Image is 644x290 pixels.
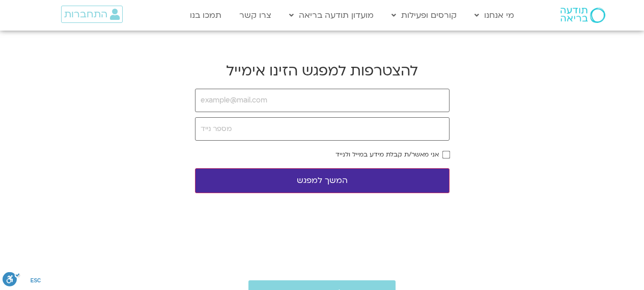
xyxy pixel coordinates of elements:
a: מי אנחנו [469,6,519,25]
a: קורסים ופעילות [386,6,462,25]
h2: להצטרפות למפגש הזינו אימייל [195,61,450,81]
button: המשך למפגש [195,168,450,193]
a: תמכו בנו [185,6,227,25]
a: צרו קשר [234,6,276,25]
a: התחברות [61,6,123,23]
label: אני מאשר/ת קבלת מידע במייל ולנייד [335,151,439,158]
a: מועדון תודעה בריאה [284,6,379,25]
input: example@mail.com [195,89,450,112]
span: התחברות [64,9,107,20]
img: תודעה בריאה [561,8,605,23]
input: מספר נייד [195,117,450,141]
